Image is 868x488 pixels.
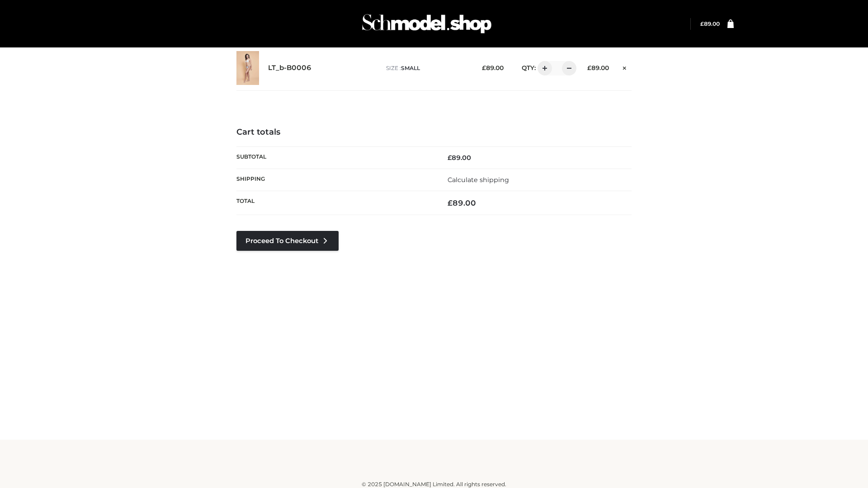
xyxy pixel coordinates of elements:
a: Proceed to Checkout [236,231,339,251]
span: £ [448,198,453,207]
h4: Cart totals [236,127,632,137]
img: Schmodel Admin 964 [359,6,495,42]
span: £ [700,20,704,27]
th: Subtotal [236,146,434,169]
th: Total [236,191,434,215]
a: Calculate shipping [448,176,509,184]
div: QTY: [513,61,573,75]
bdi: 89.00 [448,198,476,207]
span: £ [482,64,486,71]
p: size : [386,64,468,72]
a: LT_b-B0006 [268,64,311,72]
span: SMALL [401,65,420,71]
bdi: 89.00 [448,154,471,162]
bdi: 89.00 [482,64,504,71]
bdi: 89.00 [587,64,609,71]
span: £ [587,64,591,71]
bdi: 89.00 [700,20,720,27]
a: £89.00 [700,20,720,27]
a: Remove this item [618,61,632,73]
span: £ [448,154,452,162]
th: Shipping [236,169,434,191]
